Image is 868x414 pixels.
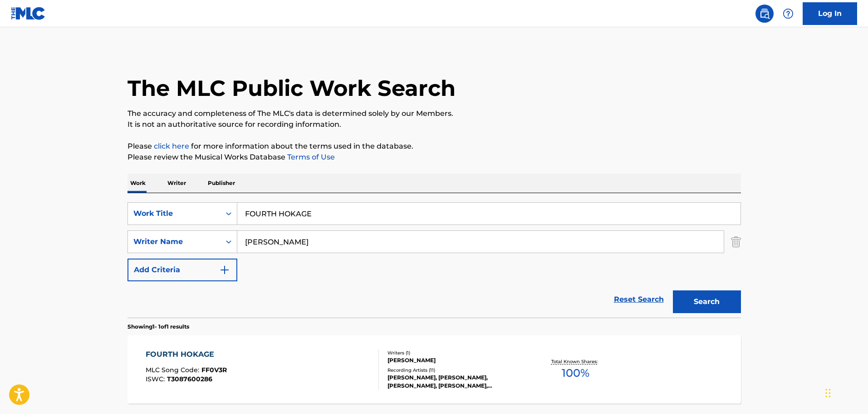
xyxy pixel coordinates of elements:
[128,323,189,331] p: Showing 1 - 1 of 1 results
[387,356,525,364] div: [PERSON_NAME]
[128,335,741,404] a: FOURTH HOKAGEMLC Song Code:FF0V3RISWC:T3087600286Writers (1)[PERSON_NAME]Recording Artists (11)[P...
[133,208,215,219] div: Work Title
[146,375,167,383] span: ISWC :
[755,5,774,23] a: Public Search
[551,358,600,365] p: Total Known Shares:
[128,152,741,163] p: Please review the Musical Works Database
[128,75,456,102] h1: The MLC Public Work Search
[128,202,741,318] form: Search Form
[128,259,237,281] button: Add Criteria
[167,375,212,383] span: T3087600286
[731,230,741,253] img: Delete Criterion
[825,379,831,407] div: Drag
[285,153,335,161] a: Terms of Use
[219,264,230,275] img: 9d2ae6d4665cec9f34b9.svg
[387,367,525,374] div: Recording Artists ( 11 )
[779,5,797,23] div: Help
[562,365,589,381] span: 100 %
[11,7,46,20] img: MLC Logo
[205,174,238,193] p: Publisher
[128,141,741,152] p: Please for more information about the terms used in the database.
[154,142,189,150] a: click here
[783,8,794,19] img: help
[759,8,770,19] img: search
[387,349,525,356] div: Writers ( 1 )
[146,349,227,360] div: FOURTH HOKAGE
[133,236,215,247] div: Writer Name
[128,119,741,130] p: It is not an authoritative source for recording information.
[201,366,227,374] span: FF0V3R
[128,108,741,119] p: The accuracy and completeness of The MLC's data is determined solely by our Members.
[609,289,668,309] a: Reset Search
[165,174,189,193] p: Writer
[673,290,741,313] button: Search
[128,174,148,193] p: Work
[387,374,525,390] div: [PERSON_NAME], [PERSON_NAME],[PERSON_NAME], [PERSON_NAME], [PERSON_NAME]-, [PERSON_NAME], [PERSON...
[803,2,857,25] a: Log In
[823,370,868,414] iframe: Chat Widget
[146,366,201,374] span: MLC Song Code :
